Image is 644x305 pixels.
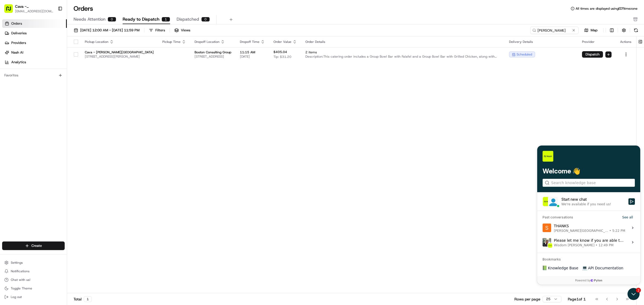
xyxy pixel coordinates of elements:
[620,40,632,44] div: Actions
[84,296,92,302] div: 1
[517,52,532,57] span: scheduled
[11,269,30,273] span: Notifications
[568,296,586,302] div: Page 1 of 1
[155,28,165,33] div: Filters
[2,293,65,301] button: Log out
[273,55,291,59] span: Tip: $31.20
[172,27,193,34] button: Views
[627,287,641,302] iframe: Open customer support
[2,58,67,66] a: Analytics
[11,286,32,291] span: Toggle Theme
[530,27,579,34] input: Type to search
[2,267,65,275] button: Notifications
[591,28,598,33] span: Map
[581,27,601,34] button: Map
[15,9,53,13] button: [EMAIL_ADDRESS][DOMAIN_NAME]
[582,40,612,44] div: Provider
[582,51,603,58] button: Dispatch
[11,295,22,299] span: Log out
[2,39,67,47] a: Providers
[2,2,56,15] button: Cava - [PERSON_NAME][GEOGRAPHIC_DATA][EMAIL_ADDRESS][DOMAIN_NAME]
[162,17,170,22] div: 1
[177,16,199,23] span: Dispatched
[2,241,65,250] button: Create
[123,16,159,23] span: Ready to Dispatch
[74,16,105,23] span: Needs Attention
[11,50,23,55] span: Nash AI
[240,40,265,44] div: Dropoff Time
[273,40,297,44] div: Order Value
[80,28,140,33] span: [DATE] 12:00 AM - [DATE] 11:59 PM
[181,28,190,33] span: Views
[11,21,22,26] span: Orders
[85,40,154,44] div: Pickup Location
[2,19,67,28] a: Orders
[2,48,67,57] a: Nash AI
[108,17,116,22] div: 0
[85,54,154,59] span: [STREET_ADDRESS][PERSON_NAME]
[576,6,638,11] span: All times are displayed using EDT timezone
[11,278,30,282] span: Chat with us!
[74,296,92,302] div: Total
[195,50,231,54] span: Boston Consulting Group
[195,40,231,44] div: Dropoff Location
[71,27,142,34] button: [DATE] 12:00 AM - [DATE] 11:59 PM
[162,40,186,44] div: Pickup Time
[74,4,93,13] h1: Orders
[15,4,53,9] button: Cava - [PERSON_NAME][GEOGRAPHIC_DATA]
[11,40,26,45] span: Providers
[31,243,42,248] span: Create
[305,54,500,59] span: Description: This catering order includes a Group Bowl Bar with Falafel and a Group Bowl Bar with...
[305,50,500,54] span: 2 items
[240,50,265,54] span: 11:15 AM
[2,285,65,292] button: Toggle Theme
[514,296,540,302] p: Rows per page
[273,50,287,54] span: $405.04
[2,259,65,266] button: Settings
[147,27,167,34] button: Filters
[2,29,67,38] a: Deliveries
[632,27,640,34] button: Refresh
[305,40,500,44] div: Order Details
[11,261,23,265] span: Settings
[509,40,573,44] div: Delivery Details
[195,54,231,59] span: [STREET_ADDRESS]
[537,146,640,285] iframe: Customer support window
[11,60,26,65] span: Analytics
[201,17,210,22] div: 0
[11,31,27,36] span: Deliveries
[85,50,154,54] span: Cava - [PERSON_NAME][GEOGRAPHIC_DATA]
[240,54,265,59] span: [DATE]
[2,276,65,284] button: Chat with us!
